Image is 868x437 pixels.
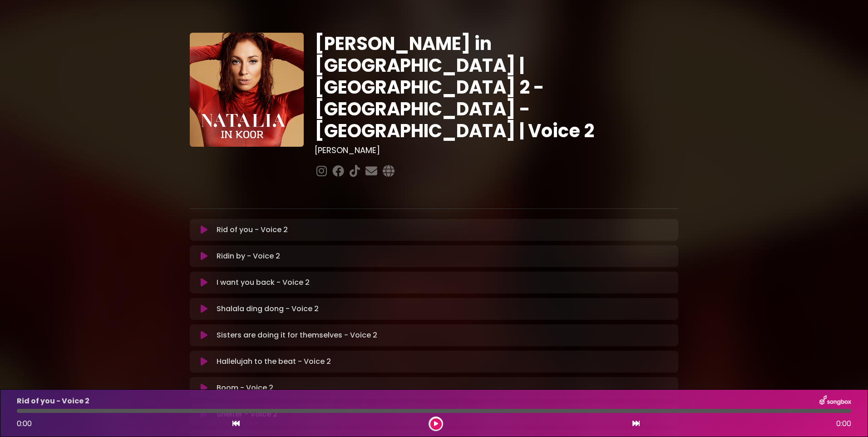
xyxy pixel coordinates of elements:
p: Ridin by - Voice 2 [217,251,280,262]
p: I want you back - Voice 2 [217,277,310,288]
img: songbox-logo-white.png [819,395,851,407]
p: Hallelujah to the beat - Voice 2 [217,356,331,367]
span: 0:00 [836,418,851,429]
h3: [PERSON_NAME] [315,145,678,155]
p: Sisters are doing it for themselves - Voice 2 [217,330,377,341]
h1: [PERSON_NAME] in [GEOGRAPHIC_DATA] | [GEOGRAPHIC_DATA] 2 - [GEOGRAPHIC_DATA] - [GEOGRAPHIC_DATA] ... [315,33,678,142]
p: Boom - Voice 2 [217,382,273,393]
p: Shalala ding dong - Voice 2 [217,303,319,314]
p: Rid of you - Voice 2 [217,224,288,235]
img: YTVS25JmS9CLUqXqkEhs [190,33,304,147]
p: Rid of you - Voice 2 [17,396,89,407]
span: 0:00 [17,418,32,429]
